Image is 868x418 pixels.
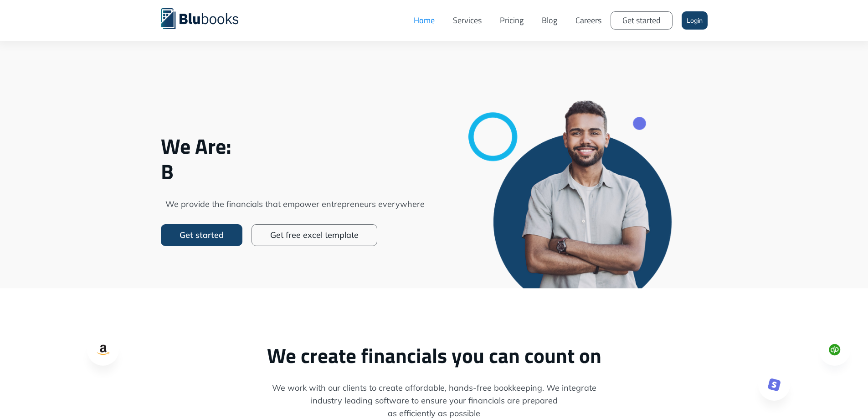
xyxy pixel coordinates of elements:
[444,7,491,34] a: Services
[682,11,708,30] a: Login
[491,7,533,34] a: Pricing
[161,382,708,394] span: We work with our clients to create affordable, hands-free bookkeeping. We integrate
[161,343,708,368] h2: We create financials you can count on
[161,198,430,211] span: We provide the financials that empower entrepreneurs everywhere
[611,11,673,30] a: Get started
[405,7,444,34] a: Home
[252,224,377,246] a: Get free excel template
[161,133,430,159] span: We Are:
[161,159,430,184] span: B
[161,224,242,246] a: Get started
[533,7,566,34] a: Blog
[161,394,708,407] span: industry leading software to ensure your financials are prepared
[566,7,611,34] a: Careers
[161,7,252,29] a: home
